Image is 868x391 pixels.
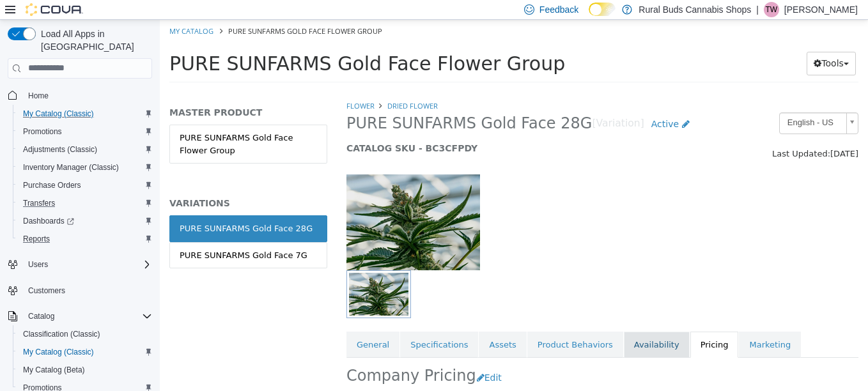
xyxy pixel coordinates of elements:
[18,362,90,378] a: My Catalog (Beta)
[23,309,152,324] span: Catalog
[26,3,83,16] img: Cova
[18,344,99,360] a: My Catalog (Classic)
[18,124,152,139] span: Promotions
[18,344,152,360] span: My Catalog (Classic)
[18,106,99,121] a: My Catalog (Classic)
[612,129,670,139] span: Last Updated:
[18,178,86,193] a: Purchase Orders
[670,129,699,139] span: [DATE]
[10,33,405,55] span: PURE SUNFARMS Gold Face Flower Group
[464,312,530,339] a: Availability
[3,86,157,105] button: Home
[18,124,67,139] a: Promotions
[28,91,49,101] span: Home
[13,141,157,158] button: Adjustments (Classic)
[13,361,157,379] button: My Catalog (Beta)
[36,27,152,53] span: Load All Apps in [GEOGRAPHIC_DATA]
[13,123,157,141] button: Promotions
[316,346,349,370] button: Edit
[432,99,484,109] small: [Variation]
[18,142,152,157] span: Adjustments (Classic)
[23,309,59,324] button: Catalog
[619,93,699,114] a: English - US
[766,2,778,17] span: TW
[18,213,152,229] span: Dashboards
[23,109,94,119] span: My Catalog (Classic)
[20,203,153,215] div: PURE SUNFARMS Gold Face 28G
[3,256,157,273] button: Users
[18,213,79,229] a: Dashboards
[23,329,100,339] span: Classification (Classic)
[18,362,152,378] span: My Catalog (Beta)
[647,32,696,56] button: Tools
[228,81,278,91] a: Dried Flower
[18,326,105,342] a: Classification (Classic)
[764,2,779,17] div: Tianna Wanders
[13,212,157,230] a: Dashboards
[23,180,81,190] span: Purchase Orders
[18,231,55,247] a: Reports
[10,178,167,189] h5: VARIATIONS
[10,6,54,16] a: My Catalog
[23,216,74,226] span: Dashboards
[13,176,157,194] button: Purchase Orders
[187,312,240,339] a: General
[28,311,54,321] span: Catalog
[18,106,152,121] span: My Catalog (Classic)
[23,282,152,298] span: Customers
[23,257,152,272] span: Users
[10,87,167,98] h5: MASTER PRODUCT
[10,105,167,144] a: PURE SUNFARMS Gold Face Flower Group
[187,94,432,114] span: PURE SUNFARMS Gold Face 28G
[20,229,148,242] div: PURE SUNFARMS Gold Face 7G
[319,312,366,339] a: Assets
[18,231,152,247] span: Reports
[13,105,157,123] button: My Catalog (Classic)
[13,343,157,361] button: My Catalog (Classic)
[18,160,124,175] a: Inventory Manager (Classic)
[23,198,55,208] span: Transfers
[368,312,463,339] a: Product Behaviors
[18,142,102,157] a: Adjustments (Classic)
[18,326,152,342] span: Classification (Classic)
[23,234,50,244] span: Reports
[18,178,152,193] span: Purchase Orders
[23,88,54,103] a: Home
[68,6,222,16] span: PURE SUNFARMS Gold Face Flower Group
[187,346,316,366] h2: Company Pricing
[492,99,519,109] span: Active
[23,257,53,272] button: Users
[23,144,97,155] span: Adjustments (Classic)
[240,312,318,339] a: Specifications
[756,2,759,17] p: |
[187,123,566,134] h5: CATALOG SKU - BC3CFPDY
[23,283,70,298] a: Customers
[18,195,152,211] span: Transfers
[23,162,119,172] span: Inventory Manager (Classic)
[579,312,641,339] a: Marketing
[13,230,157,248] button: Reports
[3,307,157,325] button: Catalog
[28,259,48,270] span: Users
[539,3,578,16] span: Feedback
[3,281,157,300] button: Customers
[13,325,157,343] button: Classification (Classic)
[187,155,320,250] img: 150
[23,347,94,357] span: My Catalog (Classic)
[28,286,65,296] span: Customers
[589,3,616,16] input: Dark Mode
[18,195,60,211] a: Transfers
[639,2,751,17] p: Rural Buds Cannabis Shops
[23,88,152,103] span: Home
[13,194,157,212] button: Transfers
[784,2,858,17] p: [PERSON_NAME]
[23,365,85,375] span: My Catalog (Beta)
[13,158,157,176] button: Inventory Manager (Classic)
[18,160,152,175] span: Inventory Manager (Classic)
[531,312,579,339] a: Pricing
[23,126,62,137] span: Promotions
[187,81,215,91] a: FLOWER
[620,93,681,113] span: English - US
